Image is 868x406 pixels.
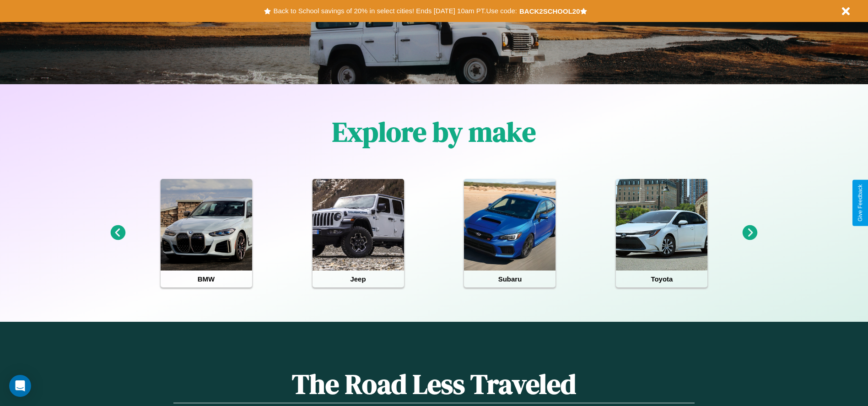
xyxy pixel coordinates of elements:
[271,5,519,17] button: Back to School savings of 20% in select cities! Ends [DATE] 10am PT.Use code:
[173,365,694,403] h1: The Road Less Traveled
[161,271,252,287] h4: BMW
[332,113,536,151] h1: Explore by make
[857,184,863,222] div: Give Feedback
[9,375,31,397] div: Open Intercom Messenger
[464,271,555,287] h4: Subaru
[519,7,580,15] b: BACK2SCHOOL20
[616,271,707,287] h4: Toyota
[313,271,404,287] h4: Jeep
